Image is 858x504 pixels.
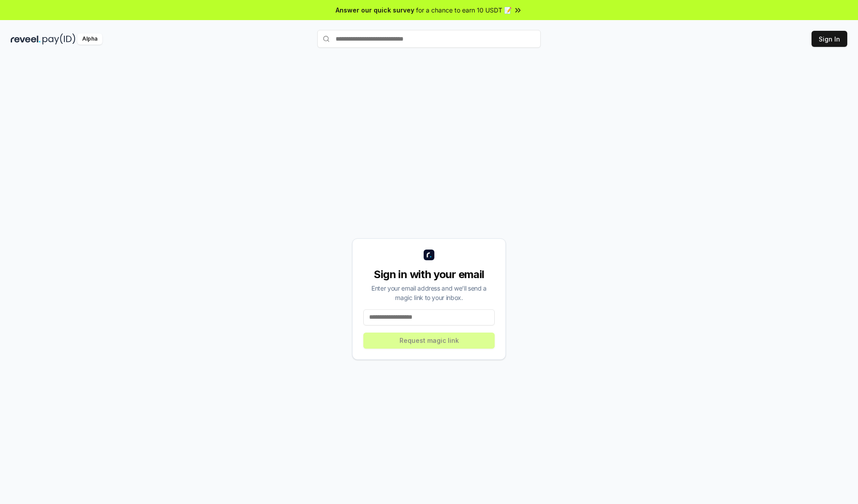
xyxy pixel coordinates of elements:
img: logo_small [424,250,434,260]
img: pay_id [42,33,76,45]
span: Answer our quick survey [336,5,414,15]
div: Enter your email address and we’ll send a magic link to your inbox. [363,283,495,302]
div: Sign in with your email [363,267,495,282]
button: Sign In [812,31,847,47]
div: Alpha [77,33,102,45]
span: for a chance to earn 10 USDT 📝 [416,5,512,15]
img: reveel_dark [11,33,41,45]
